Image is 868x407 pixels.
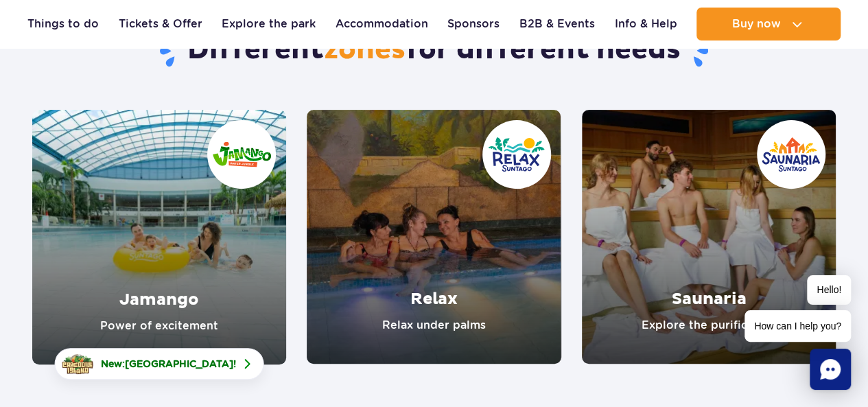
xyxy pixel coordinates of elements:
span: Hello! [807,275,851,305]
a: New:[GEOGRAPHIC_DATA]! [55,348,264,380]
a: Accommodation [336,8,428,40]
a: Relax [307,110,561,364]
a: Info & Help [614,8,677,40]
div: Chat [810,349,851,390]
span: Buy now [731,18,780,30]
a: Jamango [32,110,286,364]
a: B2B & Events [519,8,595,40]
span: zones [324,33,406,67]
a: Sponsors [447,8,500,40]
span: [GEOGRAPHIC_DATA] [125,358,233,369]
a: Saunaria [582,110,836,364]
a: Tickets & Offer [119,8,202,40]
span: New: ! [101,357,236,371]
a: Explore the park [222,8,316,40]
h1: Different for different needs [32,33,836,69]
button: Buy now [696,8,841,40]
span: How can I help you? [744,310,851,342]
a: Things to do [27,8,99,40]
